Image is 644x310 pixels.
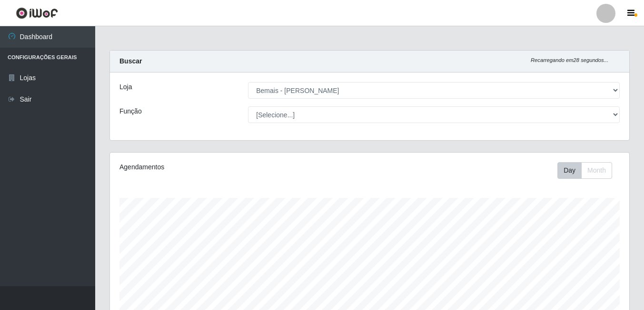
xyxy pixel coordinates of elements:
[557,162,582,179] button: Day
[119,106,142,116] label: Função
[119,82,132,92] label: Loja
[531,57,608,63] i: Recarregando em 28 segundos...
[581,162,612,179] button: Month
[557,162,620,179] div: Toolbar with button groups
[119,57,142,65] strong: Buscar
[557,162,612,179] div: First group
[119,162,319,172] div: Agendamentos
[16,7,58,19] img: CoreUI Logo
